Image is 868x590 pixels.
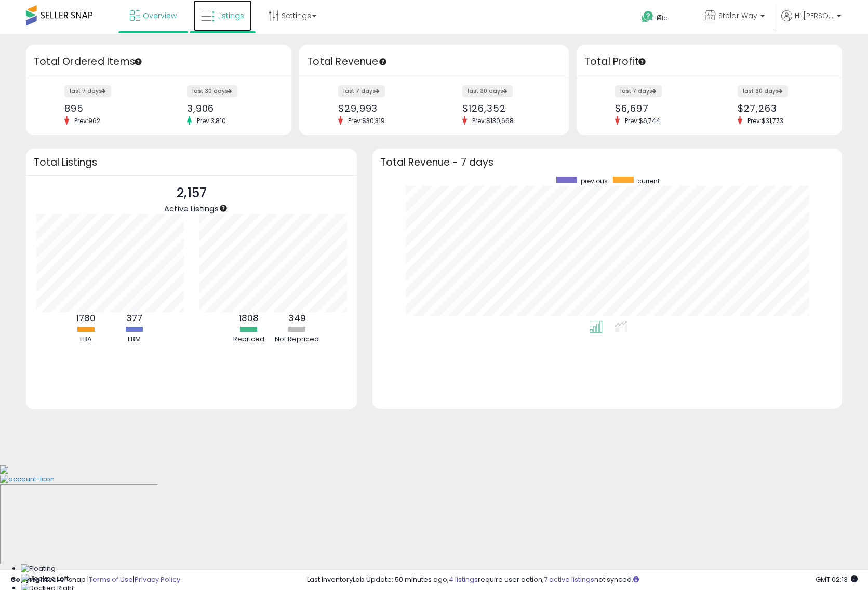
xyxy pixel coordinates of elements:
div: 3,906 [187,103,273,114]
h3: Total Revenue - 7 days [380,158,834,166]
div: FBM [111,334,157,344]
img: Floating [21,564,56,574]
div: 895 [64,103,151,114]
h3: Total Revenue [307,55,561,69]
span: Prev: 3,810 [192,116,231,125]
i: Get Help [641,10,654,23]
b: 349 [288,312,306,325]
div: Tooltip anchor [637,57,647,66]
div: Tooltip anchor [378,57,388,66]
b: 1808 [239,312,259,325]
span: Stelar Way [718,10,757,21]
p: 2,157 [164,183,219,203]
div: $29,993 [338,103,426,114]
span: Prev: $6,744 [620,116,665,125]
a: Hi [PERSON_NAME] [781,10,841,34]
label: last 30 days [462,85,513,97]
span: Overview [143,10,177,21]
span: Prev: $30,319 [343,116,390,125]
label: last 7 days [615,85,662,97]
span: current [637,177,660,185]
label: last 30 days [738,85,788,97]
div: $6,697 [615,103,701,114]
span: Hi [PERSON_NAME] [795,10,834,21]
span: Active Listings [164,203,219,214]
b: 377 [126,312,142,325]
span: Prev: $130,668 [467,116,519,125]
label: last 30 days [187,85,237,97]
div: Tooltip anchor [133,57,143,66]
div: FBA [62,334,109,344]
div: Not Repriced [274,334,321,344]
span: Help [654,14,668,22]
div: $27,263 [738,103,824,114]
span: previous [581,177,608,185]
div: Tooltip anchor [219,204,228,213]
h3: Total Profit [584,55,834,69]
img: Docked Left [21,574,69,584]
div: $126,352 [462,103,550,114]
span: Prev: 962 [69,116,105,125]
label: last 7 days [338,85,385,97]
b: 1780 [76,312,96,325]
h3: Total Ordered Items [34,55,284,69]
div: Repriced [225,334,272,344]
span: Prev: $31,773 [742,116,789,125]
span: Listings [217,10,244,21]
h3: Total Listings [34,158,349,166]
label: last 7 days [64,85,111,97]
a: Help [633,3,688,34]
